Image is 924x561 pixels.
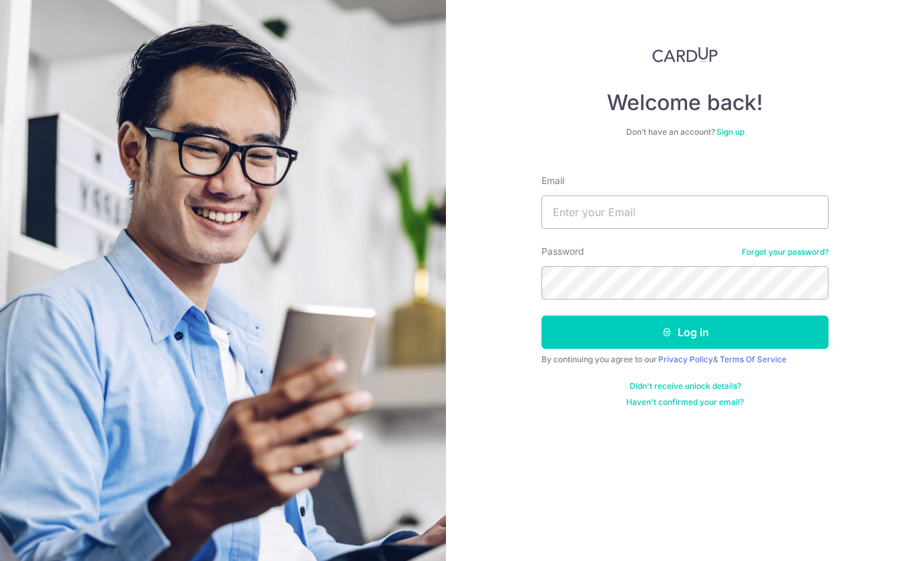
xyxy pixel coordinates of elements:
[742,247,829,257] a: Forgot your password?
[652,47,718,63] img: CardUp Logo
[630,381,741,392] a: Didn't receive unlock details?
[716,127,744,137] a: Sign up
[541,245,584,258] label: Password
[541,174,564,187] label: Email
[720,354,786,364] a: Terms Of Service
[541,195,829,229] input: Enter your Email
[541,89,829,116] h4: Welcome back!
[626,397,744,408] a: Haven't confirmed your email?
[658,354,713,364] a: Privacy Policy
[541,316,829,349] button: Log in
[541,354,829,365] div: By continuing you agree to our &
[541,127,829,137] div: Don’t have an account?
